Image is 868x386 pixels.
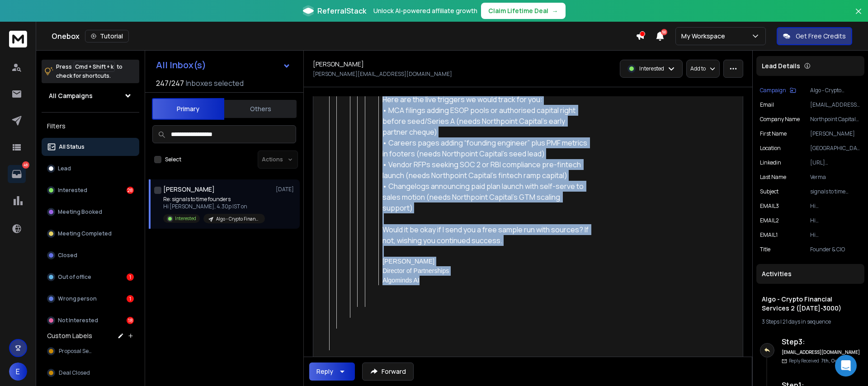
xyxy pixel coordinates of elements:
[163,185,215,194] h1: [PERSON_NAME]
[552,6,558,15] span: →
[382,276,590,285] div: Algominds AI
[316,367,333,376] div: Reply
[163,196,265,203] p: Re: signals to time founders
[810,231,861,239] p: Hi [PERSON_NAME], noted your portfolio breadth and operator roots from UTStarcom to Nexus to [GEO...
[58,317,98,324] p: Not Interested
[42,364,139,382] button: Deal Closed
[175,215,196,222] p: Interested
[760,87,786,94] p: Campaign
[853,5,864,27] button: Close banner
[42,246,139,264] button: Closed
[42,225,139,243] button: Meeting Completed
[760,130,787,137] p: First Name
[42,87,139,105] button: All Campaigns
[49,91,93,100] h1: All Campaigns
[373,6,477,15] p: Unlock AI-powered affiliate growth
[760,202,779,210] p: EMAIL3
[47,331,92,340] h3: Custom Labels
[762,318,859,325] div: |
[782,349,861,356] h6: [EMAIL_ADDRESS][DOMAIN_NAME]
[42,160,139,178] button: Lead
[313,71,452,78] p: [PERSON_NAME][EMAIL_ADDRESS][DOMAIN_NAME]
[58,208,102,216] p: Meeting Booked
[760,188,778,195] p: Subject
[59,143,85,151] p: All Status
[810,174,861,181] p: Verma
[127,317,134,324] div: 18
[42,311,139,330] button: Not Interested18
[810,130,861,137] p: [PERSON_NAME]
[661,29,667,35] span: 50
[224,99,297,119] button: Others
[760,101,774,108] p: Email
[760,231,778,239] p: EMAIL1
[762,318,779,325] span: 3 Steps
[85,30,129,42] button: Tutorial
[313,60,364,69] h1: [PERSON_NAME]
[782,336,861,347] h6: Step 3 :
[382,7,590,246] div: Hi [PERSON_NAME], noted your portfolio breadth and operator roots from UTStarcom to Nexus to [GEO...
[58,295,97,302] p: Wrong person
[149,56,298,74] button: All Inbox(s)
[58,273,91,281] p: Out of office
[639,65,664,72] p: Interested
[382,257,590,266] div: [PERSON_NAME]
[762,61,800,71] p: Lead Details
[156,78,184,89] span: 247 / 247
[42,342,139,360] button: Proposal Sent
[810,145,861,152] p: [GEOGRAPHIC_DATA], [GEOGRAPHIC_DATA], [GEOGRAPHIC_DATA]
[58,230,112,237] p: Meeting Completed
[756,264,864,284] div: Activities
[216,216,259,222] p: Algo - Crypto Financial Services 2 ([DATE]-3000)
[777,27,852,45] button: Get Free Credits
[52,30,636,42] div: Onebox
[56,62,123,80] p: Press to check for shortcuts.
[382,266,590,276] div: Director of Partnerships
[186,78,244,89] h3: Inboxes selected
[760,174,786,181] p: Last Name
[760,87,796,94] button: Campaign
[810,188,861,195] p: signals to time founders entering your window
[127,295,134,302] div: 1
[9,362,27,381] button: E
[690,65,706,72] p: Add to
[8,165,26,183] a: 48
[165,156,181,163] label: Select
[810,159,861,166] p: [URL][DOMAIN_NAME]
[789,358,839,364] p: Reply Received
[58,165,71,172] p: Lead
[59,369,90,377] span: Deal Closed
[42,290,139,308] button: Wrong person1
[276,186,296,193] p: [DATE]
[42,268,139,286] button: Out of office1
[810,246,861,253] p: Founder & CIO
[810,87,861,94] p: Algo - Crypto Financial Services 2 ([DATE]-3000)
[58,187,87,194] p: Interested
[760,246,770,253] p: title
[810,217,861,224] p: Hi [PERSON_NAME], following up on the note below. Your Bangalore base and speed focus suggest [GE...
[127,273,134,281] div: 1
[821,358,839,364] span: 7th, Oct
[760,145,781,152] p: location
[22,161,29,169] p: 48
[42,203,139,221] button: Meeting Booked
[760,116,800,123] p: Company Name
[42,120,139,132] h3: Filters
[481,3,566,19] button: Claim Lifetime Deal→
[810,202,861,210] p: Hi [PERSON_NAME], quick nudge on the sample run. Happy to tailor it to seed and post-PMF triggers...
[760,159,781,166] p: linkedin
[152,98,224,120] button: Primary
[796,32,846,41] p: Get Free Credits
[58,252,77,259] p: Closed
[810,101,861,108] p: [EMAIL_ADDRESS][DOMAIN_NAME]
[74,61,115,72] span: Cmd + Shift + k
[309,362,355,381] button: Reply
[362,362,414,381] button: Forward
[42,138,139,156] button: All Status
[317,5,366,16] span: ReferralStack
[760,217,779,224] p: EMAIL2
[783,318,831,325] span: 21 days in sequence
